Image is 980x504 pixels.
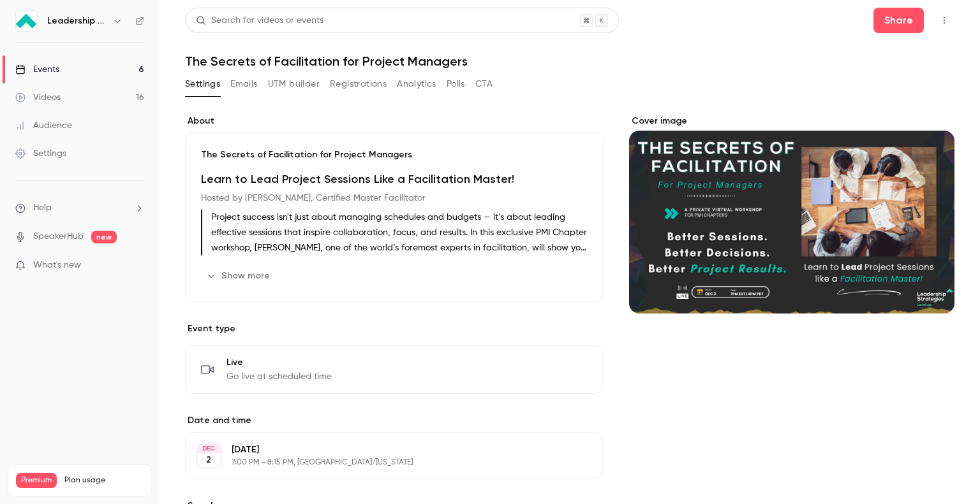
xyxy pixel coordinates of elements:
[232,457,536,468] p: 7:00 PM - 8:15 PM, [GEOGRAPHIC_DATA]/[US_STATE]
[15,147,66,160] div: Settings
[129,260,144,271] iframe: Noticeable Trigger
[232,443,536,456] p: [DATE]
[475,74,493,94] button: CTA
[33,201,52,215] span: Help
[226,370,332,383] span: Go live at scheduled time
[64,475,144,486] span: Plan usage
[16,473,57,488] span: Premium
[47,15,107,27] h6: Leadership Strategies - 2025 Webinars
[185,414,604,427] label: Date and time
[15,91,61,104] div: Videos
[268,74,320,94] button: UTM builder
[15,201,144,215] li: help-dropdown-opener
[397,74,436,94] button: Analytics
[185,54,954,69] h1: The Secrets of Facilitation for Project Managers
[201,266,278,286] button: Show more
[185,74,220,94] button: Settings
[185,322,604,335] p: Event type
[330,74,387,94] button: Registrations
[629,115,954,127] label: Cover image
[629,115,954,313] section: Cover image
[15,63,59,76] div: Events
[201,192,588,205] h6: Hosted by [PERSON_NAME], Certified Master Facilitator
[201,171,588,187] h1: Learn to Lead Project Sessions Like a Facilitation Master!
[230,74,257,94] button: Emails
[447,74,465,94] button: Polls
[33,230,84,243] a: SpeakerHub
[201,148,588,161] p: The Secrets of Facilitation for Project Managers
[197,444,220,453] div: DEC
[873,8,924,33] button: Share
[196,14,323,27] div: Search for videos or events
[211,210,588,256] p: Project success isn't just about managing schedules and budgets — it’s about leading effective se...
[33,259,81,272] span: What's new
[16,11,36,31] img: Leadership Strategies - 2025 Webinars
[206,454,211,466] p: 2
[185,115,604,127] label: About
[15,119,72,132] div: Audience
[91,231,117,243] span: new
[226,356,332,369] span: Live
